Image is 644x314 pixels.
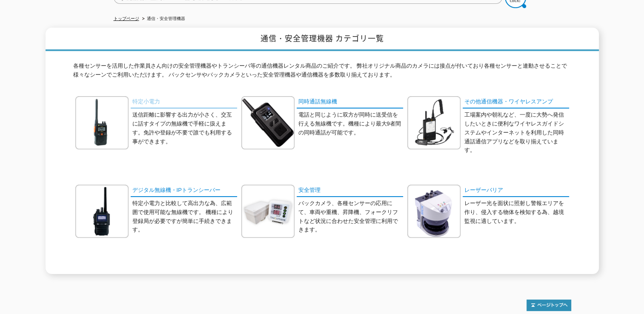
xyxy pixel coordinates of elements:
p: 電話と同じように双方が同時に送受信を行える無線機です。機種により最大9者間の同時通話が可能です。 [298,111,403,137]
img: 安全管理 [241,185,295,238]
a: 特定小電力 [131,96,237,108]
p: 各種センサーを活用した作業員さん向けの安全管理機器やトランシーバ等の通信機器レンタル商品のご紹介です。 弊社オリジナル商品のカメラには接点が付いており各種センサーと連動させることで様々なシーンで... [73,62,571,84]
p: 特定小電力と比較して高出力な為、広範囲で使用可能な無線機です。 機種により登録局が必要ですが簡単に手続きできます。 [132,199,237,234]
a: トップページ [114,16,139,21]
h1: 通信・安全管理機器 カテゴリ一覧 [46,28,599,51]
img: その他通信機器・ワイヤレスアンプ [407,96,461,149]
img: レーザーバリア [407,185,461,238]
img: 特定小電力 [75,96,129,149]
a: 同時通話無線機 [297,96,403,108]
img: デジタル無線機・IPトランシーバー [75,185,129,238]
img: トップページへ [527,300,571,311]
a: デジタル無線機・IPトランシーバー [131,185,237,197]
p: レーザー光を面状に照射し警報エリアを作り、侵入する物体を検知する為、越境監視に適しています。 [464,199,569,226]
a: 安全管理 [297,185,403,197]
p: 工場案内や朝礼など、一度に大勢へ発信したいときに便利なワイヤレスガイドシステムやインターネットを利用した同時通話通信アプリなどを取り揃えています。 [464,111,569,155]
li: 通信・安全管理機器 [140,14,185,23]
a: その他通信機器・ワイヤレスアンプ [463,96,569,108]
p: バックカメラ、各種センサーの応用にて、車両や重機、昇降機、フォークリフトなど状況に合わせた安全管理に利用できます。 [298,199,403,234]
p: 送信距離に影響する出力が小さく、交互に話すタイプの無線機で手軽に扱えます。免許や登録が不要で誰でも利用する事ができます。 [132,111,237,146]
a: レーザーバリア [463,185,569,197]
img: 同時通話無線機 [241,96,295,149]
